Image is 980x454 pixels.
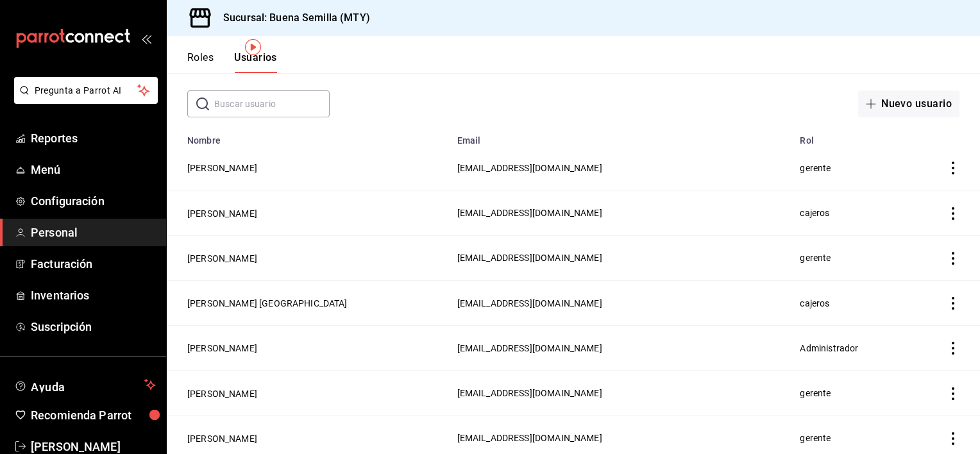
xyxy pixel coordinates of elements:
[947,342,959,355] button: actions
[800,388,831,398] span: gerente
[457,298,602,308] span: [EMAIL_ADDRESS][DOMAIN_NAME]
[800,208,829,218] span: cajeros
[947,387,959,400] button: actions
[31,224,156,241] span: Personal
[213,10,370,26] h3: Sucursal: Buena Semilla (MTY)
[31,377,139,392] span: Ayuda
[9,93,158,106] a: Pregunta a Parrot AI
[457,388,602,398] span: [EMAIL_ADDRESS][DOMAIN_NAME]
[457,343,602,353] span: [EMAIL_ADDRESS][DOMAIN_NAME]
[450,128,793,146] th: Email
[187,297,348,310] button: [PERSON_NAME] [GEOGRAPHIC_DATA]
[31,407,156,424] span: Recomienda Parrot
[31,255,156,273] span: Facturación
[245,39,261,55] img: Tooltip marker
[187,342,257,355] button: [PERSON_NAME]
[31,192,156,210] span: Configuración
[31,130,156,147] span: Reportes
[31,287,156,304] span: Inventarios
[800,253,831,263] span: gerente
[187,387,257,400] button: [PERSON_NAME]
[187,432,257,445] button: [PERSON_NAME]
[187,162,257,174] button: [PERSON_NAME]
[214,91,330,117] input: Buscar usuario
[167,128,450,146] th: Nombre
[947,207,959,220] button: actions
[792,128,909,146] th: Rol
[31,161,156,178] span: Menú
[187,252,257,265] button: [PERSON_NAME]
[187,207,257,220] button: [PERSON_NAME]
[31,318,156,335] span: Suscripción
[141,33,151,44] button: open_drawer_menu
[234,51,277,73] button: Usuarios
[800,343,858,353] span: Administrador
[947,297,959,310] button: actions
[800,163,831,173] span: gerente
[457,253,602,263] span: [EMAIL_ADDRESS][DOMAIN_NAME]
[947,432,959,445] button: actions
[858,90,959,117] button: Nuevo usuario
[457,208,602,218] span: [EMAIL_ADDRESS][DOMAIN_NAME]
[187,51,214,73] button: Roles
[947,162,959,174] button: actions
[35,84,138,97] span: Pregunta a Parrot AI
[800,298,829,308] span: cajeros
[187,51,277,73] div: navigation tabs
[14,77,158,104] button: Pregunta a Parrot AI
[800,433,831,443] span: gerente
[457,163,602,173] span: [EMAIL_ADDRESS][DOMAIN_NAME]
[457,433,602,443] span: [EMAIL_ADDRESS][DOMAIN_NAME]
[947,252,959,265] button: actions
